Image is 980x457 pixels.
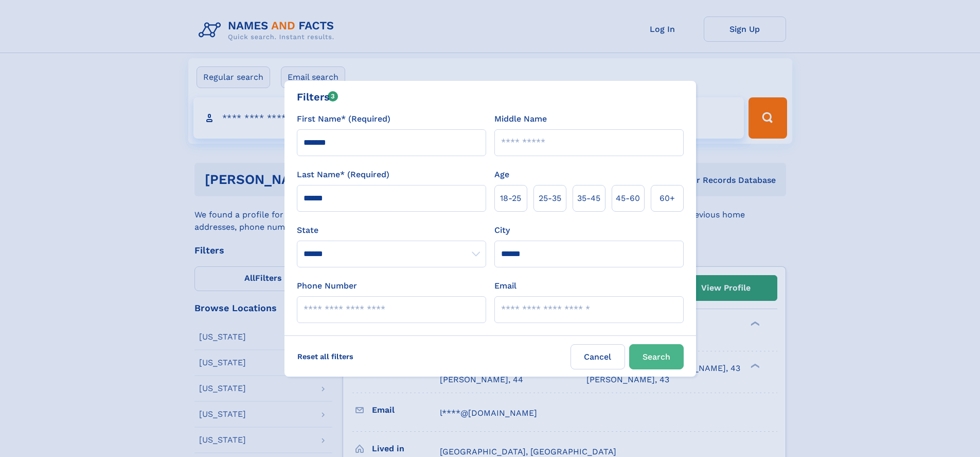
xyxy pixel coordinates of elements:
[297,280,357,292] label: Phone Number
[494,280,516,292] label: Email
[297,224,486,236] label: State
[571,344,625,369] label: Cancel
[539,192,561,205] span: 25‑35
[297,168,389,181] label: Last Name* (Required)
[494,113,547,125] label: Middle Name
[291,344,360,369] label: Reset all filters
[616,192,640,205] span: 45‑60
[494,224,510,236] label: City
[660,192,675,205] span: 60+
[629,344,684,369] button: Search
[577,192,600,205] span: 35‑45
[297,89,338,105] div: Filters
[500,192,521,205] span: 18‑25
[494,168,509,181] label: Age
[297,113,390,125] label: First Name* (Required)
